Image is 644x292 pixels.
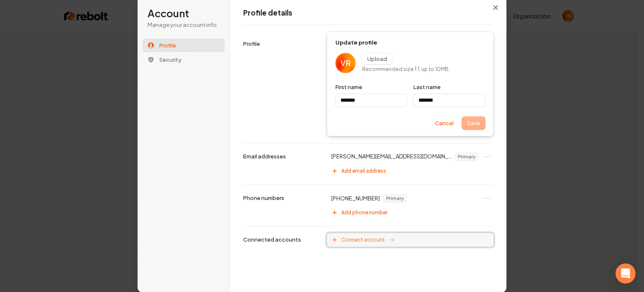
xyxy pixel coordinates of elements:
button: Add email address [327,164,493,178]
p: [PHONE_NUMBER] [331,195,380,202]
button: Security [143,53,225,66]
span: Add phone number [341,209,387,216]
h1: Profile details [243,8,493,18]
span: Security [159,56,182,63]
button: Cancel [430,117,459,129]
span: Add email address [341,168,386,174]
span: Connect account [341,237,385,243]
label: First name [335,83,362,91]
p: Connected accounts [243,236,301,243]
button: Upload [362,53,392,64]
h1: Update profile [335,39,485,46]
p: Email addresses [243,153,286,160]
p: Profile [243,40,260,47]
button: Open menu [482,152,492,162]
button: Add phone number [327,206,493,219]
label: Last name [413,83,441,91]
button: Connect account [327,233,493,247]
p: Recommended size 1:1, up to 10MB. [362,66,450,73]
div: Open Intercom Messenger [615,263,636,284]
button: Profile [143,39,225,52]
p: Phone numbers [243,194,284,202]
button: Open menu [482,193,492,203]
p: Manage your account info. [148,21,220,29]
span: Primary [384,195,406,202]
img: Vanessa Rambeck [335,53,356,73]
p: [PERSON_NAME][EMAIL_ADDRESS][DOMAIN_NAME] [331,153,453,161]
span: Primary [455,153,478,160]
span: Profile [159,42,176,49]
h1: Account [148,7,220,20]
